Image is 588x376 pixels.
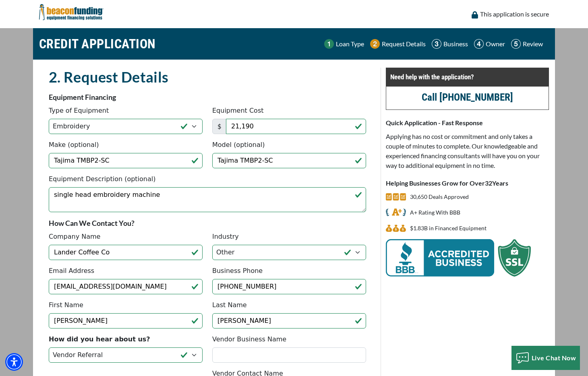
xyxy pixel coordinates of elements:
label: Email Address [49,266,94,276]
label: Last Name [212,300,247,310]
label: Model (optional) [212,140,265,150]
p: Equipment Financing [49,92,366,102]
img: Step 2 [370,39,380,49]
p: Need help with the application? [390,72,545,82]
p: 30,650 Deals Approved [410,192,469,202]
p: Owner [486,39,505,49]
a: call (847) 897-2499 [422,91,513,103]
label: Company Name [49,232,100,242]
label: First Name [49,300,83,310]
label: How did you hear about us? [49,335,150,344]
span: 32 [485,179,492,187]
p: Request Details [382,39,426,49]
h1: CREDIT APPLICATION [39,32,156,56]
label: Business Phone [212,266,263,276]
label: Type of Equipment [49,106,109,116]
p: A+ Rating With BBB [410,208,460,217]
label: Industry [212,232,239,242]
img: Step 5 [511,39,521,49]
p: This application is secure [480,9,549,19]
label: Equipment Description (optional) [49,174,155,184]
div: Accessibility Menu [5,353,23,371]
label: Vendor Business Name [212,335,286,344]
p: Review [523,39,543,49]
img: lock icon to convery security [472,11,478,19]
p: How Can We Contact You? [49,218,366,228]
p: Helping Businesses Grow for Over Years [386,178,549,188]
button: Live Chat Now [511,346,580,370]
p: Applying has no cost or commitment and only takes a couple of minutes to complete. Our knowledgea... [386,132,549,170]
p: Quick Application - Fast Response [386,118,549,128]
img: Step 1 [324,39,334,49]
p: $1,830,225,269 in Financed Equipment [410,223,487,233]
label: Make (optional) [49,140,99,150]
img: Step 4 [474,39,484,49]
span: Live Chat Now [532,354,576,362]
img: BBB Acredited Business and SSL Protection [386,239,531,277]
label: Equipment Cost [212,106,264,116]
h2: 2. Request Details [49,68,366,86]
span: $ [212,119,226,134]
p: Loan Type [336,39,364,49]
p: Business [443,39,468,49]
img: Step 3 [432,39,441,49]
